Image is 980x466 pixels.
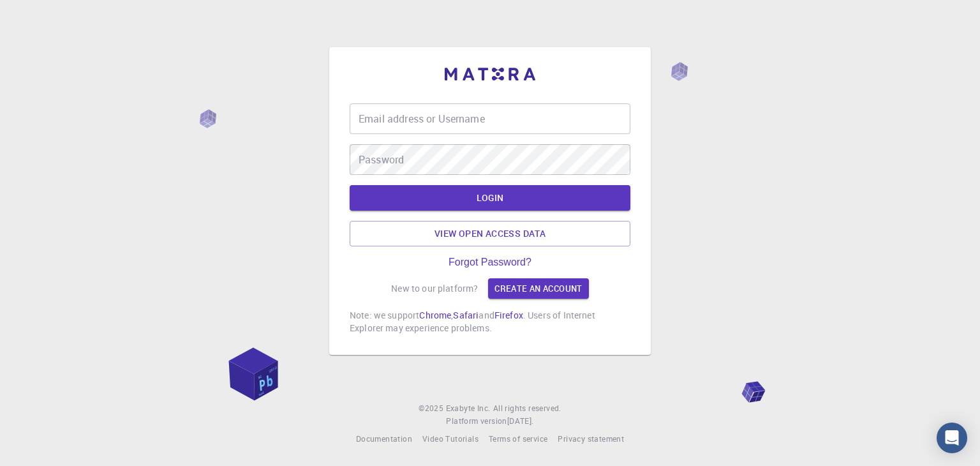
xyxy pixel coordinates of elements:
a: Video Tutorials [422,433,479,446]
a: Safari [453,309,479,321]
span: © 2025 [419,402,445,415]
p: Note: we support , and . Users of Internet Explorer may experience problems. [350,309,630,334]
span: Platform version [446,415,507,428]
a: View open access data [350,221,630,246]
span: Terms of service [489,433,547,444]
a: Documentation [356,433,412,446]
a: Create an account [488,278,588,299]
a: Exabyte Inc. [446,402,491,415]
span: Documentation [356,433,412,444]
span: All rights reserved. [493,402,561,415]
a: Privacy statement [558,433,624,446]
a: Firefox [494,309,523,321]
a: Terms of service [489,433,547,446]
span: Privacy statement [558,433,624,444]
a: Chrome [419,309,451,321]
span: Video Tutorials [422,433,479,444]
span: Exabyte Inc. [446,403,491,413]
a: [DATE]. [507,415,534,428]
span: [DATE] . [507,416,534,426]
p: New to our platform? [391,282,478,295]
a: Forgot Password? [449,257,531,268]
div: Open Intercom Messenger [937,423,967,453]
button: LOGIN [350,185,630,211]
